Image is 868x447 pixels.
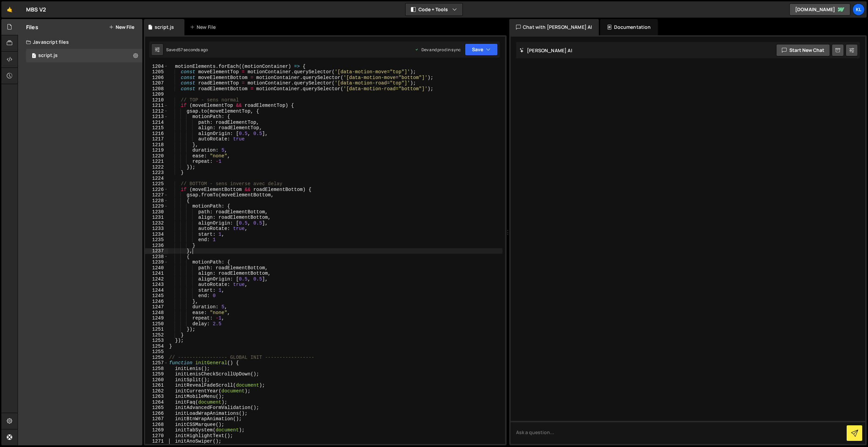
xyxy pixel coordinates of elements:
[145,310,168,316] div: 1248
[145,433,168,439] div: 1270
[852,3,865,16] a: Kl
[155,24,174,31] div: script.js
[145,203,168,209] div: 1229
[26,5,46,14] div: MBS V2
[145,187,168,193] div: 1226
[145,164,168,170] div: 1222
[145,293,168,299] div: 1245
[145,120,168,125] div: 1214
[145,360,168,366] div: 1257
[145,75,168,81] div: 1206
[406,3,462,16] button: Code + Tools
[519,47,572,54] h2: [PERSON_NAME] AI
[776,44,830,56] button: Start new chat
[145,192,168,198] div: 1227
[600,19,657,35] div: Documentation
[166,47,208,53] div: Saved
[145,243,168,249] div: 1236
[32,54,36,59] span: 1
[145,315,168,321] div: 1249
[145,97,168,103] div: 1210
[789,3,850,16] a: [DOMAIN_NAME]
[145,338,168,344] div: 1253
[145,349,168,355] div: 1255
[145,103,168,109] div: 1211
[145,304,168,310] div: 1247
[145,136,168,142] div: 1217
[145,131,168,137] div: 1216
[145,170,168,176] div: 1223
[145,332,168,338] div: 1252
[145,215,168,220] div: 1231
[145,271,168,276] div: 1241
[145,198,168,204] div: 1228
[145,405,168,411] div: 1265
[465,43,498,56] button: Save
[145,86,168,92] div: 1208
[145,276,168,282] div: 1242
[145,226,168,232] div: 1233
[145,282,168,288] div: 1243
[145,288,168,293] div: 1244
[145,422,168,428] div: 1268
[145,109,168,114] div: 1212
[26,23,38,31] h2: Files
[145,64,168,70] div: 1204
[145,159,168,164] div: 1221
[145,254,168,260] div: 1238
[145,394,168,400] div: 1263
[145,265,168,271] div: 1240
[145,114,168,120] div: 1213
[145,92,168,97] div: 1209
[145,125,168,131] div: 1215
[145,209,168,215] div: 1230
[145,327,168,332] div: 1251
[145,321,168,327] div: 1250
[145,344,168,349] div: 1254
[178,47,208,53] div: 57 seconds ago
[145,248,168,254] div: 1237
[145,299,168,305] div: 1246
[26,49,142,62] div: 16372/44284.js
[145,237,168,243] div: 1235
[145,153,168,159] div: 1220
[145,400,168,405] div: 1264
[190,24,218,31] div: New File
[145,439,168,444] div: 1271
[145,232,168,237] div: 1234
[145,181,168,187] div: 1225
[145,366,168,372] div: 1258
[145,416,168,422] div: 1267
[145,427,168,433] div: 1269
[145,148,168,153] div: 1219
[145,80,168,86] div: 1207
[145,176,168,181] div: 1224
[145,371,168,377] div: 1259
[145,220,168,226] div: 1232
[145,377,168,383] div: 1260
[145,355,168,361] div: 1256
[145,383,168,388] div: 1261
[18,35,142,49] div: Javascript files
[415,47,461,53] div: Dev and prod in sync
[1,1,18,18] a: 🤙
[145,69,168,75] div: 1205
[145,259,168,265] div: 1239
[109,24,134,30] button: New File
[145,388,168,394] div: 1262
[145,142,168,148] div: 1218
[509,19,599,35] div: Chat with [PERSON_NAME] AI
[38,53,58,59] div: script.js
[145,411,168,416] div: 1266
